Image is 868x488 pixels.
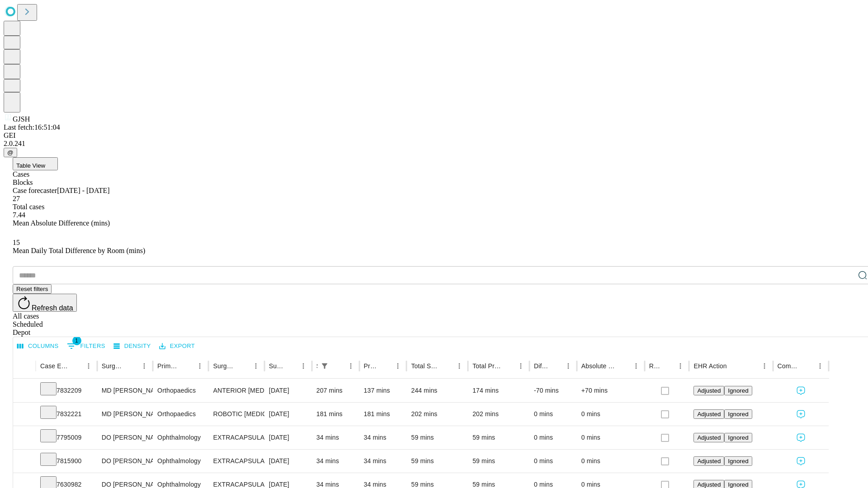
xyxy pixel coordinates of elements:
[18,383,31,399] button: Expand
[724,433,752,442] button: Ignored
[411,403,463,426] div: 202 mins
[40,450,93,473] div: 7815900
[13,247,145,254] span: Mean Daily Total Difference by Room (mins)
[697,481,721,488] span: Adjusted
[157,403,204,426] div: Orthopaedics
[693,409,724,419] button: Adjusted
[581,426,640,449] div: 0 mins
[344,360,357,372] button: Menu
[661,360,674,372] button: Sort
[157,450,204,473] div: Ophthalmology
[693,362,726,370] div: EHR Action
[472,379,525,402] div: 174 mins
[40,362,69,370] div: Case Epic Id
[213,362,236,370] div: Surgery Name
[57,187,109,194] span: [DATE] - [DATE]
[102,426,148,449] div: DO [PERSON_NAME]
[18,430,31,446] button: Expand
[332,360,344,372] button: Sort
[472,362,501,370] div: Total Predicted Duration
[411,362,439,370] div: Total Scheduled Duration
[472,450,525,473] div: 59 mins
[269,450,307,473] div: [DATE]
[18,454,31,469] button: Expand
[157,339,197,353] button: Export
[472,403,525,426] div: 202 mins
[284,360,297,372] button: Sort
[697,411,721,418] span: Adjusted
[13,195,20,202] span: 27
[758,360,771,372] button: Menu
[4,148,17,157] button: @
[316,403,355,426] div: 181 mins
[534,403,572,426] div: 0 mins
[630,360,642,372] button: Menu
[4,140,864,148] div: 2.0.241
[453,360,466,372] button: Menu
[15,339,61,353] button: Select columns
[693,433,724,442] button: Adjusted
[13,203,44,211] span: Total cases
[4,123,60,131] span: Last fetch: 16:51:04
[32,304,73,312] span: Refresh data
[581,450,640,473] div: 0 mins
[581,362,616,370] div: Absolute Difference
[297,360,310,372] button: Menu
[13,219,110,227] span: Mean Absolute Difference (mins)
[801,360,814,372] button: Sort
[534,379,572,402] div: -70 mins
[40,403,93,426] div: 7832221
[40,379,93,402] div: 7832209
[411,450,463,473] div: 59 mins
[4,131,864,140] div: GEI
[379,360,392,372] button: Sort
[7,149,14,156] span: @
[70,360,82,372] button: Sort
[82,360,95,372] button: Menu
[316,379,355,402] div: 207 mins
[514,360,527,372] button: Menu
[102,379,148,402] div: MD [PERSON_NAME] [PERSON_NAME] Md
[269,403,307,426] div: [DATE]
[728,458,748,465] span: Ignored
[157,426,204,449] div: Ophthalmology
[440,360,453,372] button: Sort
[102,403,148,426] div: MD [PERSON_NAME] [PERSON_NAME] Md
[693,386,724,395] button: Adjusted
[534,426,572,449] div: 0 mins
[562,360,575,372] button: Menu
[502,360,514,372] button: Sort
[102,450,148,473] div: DO [PERSON_NAME]
[697,387,721,394] span: Adjusted
[392,360,404,372] button: Menu
[138,360,151,372] button: Menu
[724,456,752,466] button: Ignored
[728,411,748,418] span: Ignored
[693,456,724,466] button: Adjusted
[316,426,355,449] div: 34 mins
[18,407,31,422] button: Expand
[40,426,93,449] div: 7795009
[728,481,748,488] span: Ignored
[364,450,402,473] div: 34 mins
[549,360,562,372] button: Sort
[13,211,25,219] span: 7.44
[157,379,204,402] div: Orthopaedics
[250,360,262,372] button: Menu
[364,362,378,370] div: Predicted In Room Duration
[728,360,741,372] button: Sort
[697,458,721,465] span: Adjusted
[581,403,640,426] div: 0 mins
[157,362,180,370] div: Primary Service
[534,450,572,473] div: 0 mins
[411,379,463,402] div: 244 mins
[814,360,826,372] button: Menu
[778,362,800,370] div: Comments
[213,379,259,402] div: ANTERIOR [MEDICAL_DATA] TOTAL HIP
[697,434,721,441] span: Adjusted
[65,339,108,353] button: Show filters
[581,379,640,402] div: +70 mins
[13,284,52,294] button: Reset filters
[316,362,317,370] div: Scheduled In Room Duration
[728,434,748,441] span: Ignored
